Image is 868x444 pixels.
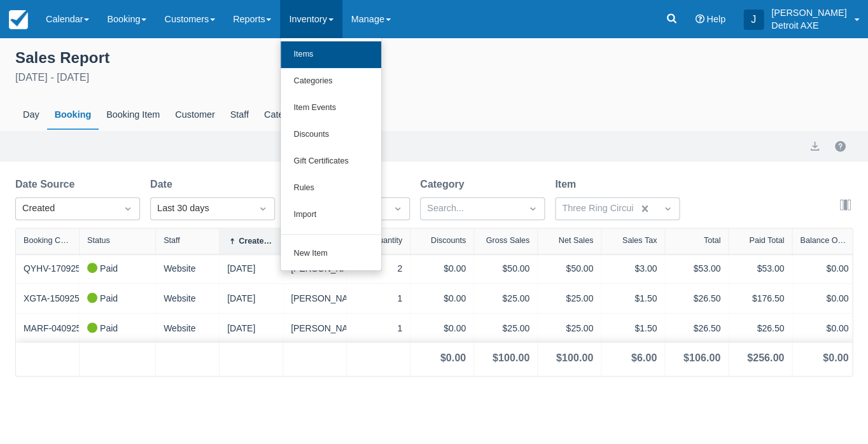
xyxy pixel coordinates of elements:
div: Website [164,261,211,275]
ul: Inventory [280,38,382,271]
div: Booking Code [24,236,71,245]
div: $53.00 [736,261,784,275]
div: [DATE] [227,321,275,335]
div: $25.00 [482,291,529,305]
div: Status [87,236,110,245]
div: $0.00 [800,291,848,305]
div: Paid Total [749,236,784,245]
div: $1.50 [609,321,657,335]
div: Gross Sales [486,236,529,245]
span: Dropdown icon [391,202,404,215]
div: 1 [354,321,402,335]
i: Help [695,15,704,24]
div: $26.50 [673,291,720,305]
a: Items [281,41,381,68]
span: Dropdown icon [661,202,674,215]
label: Item [555,177,581,192]
label: Date Source [15,177,80,192]
span: Dropdown icon [256,202,269,215]
div: Website [164,321,211,335]
a: MARF-040925 [24,322,81,335]
div: 1 [354,291,402,305]
div: Sales Tax [622,236,657,245]
div: Booking Item [99,101,167,130]
div: $25.00 [545,321,593,335]
div: J [743,10,764,30]
div: Net Sales [558,236,593,245]
div: Website [164,291,211,305]
a: Import [281,202,381,228]
div: Staff [164,236,180,245]
div: $50.00 [545,261,593,275]
button: export [807,139,822,154]
div: $0.00 [823,350,848,366]
p: [PERSON_NAME] [771,6,846,19]
div: $6.00 [631,350,657,366]
div: Paid [87,261,118,275]
div: $53.00 [673,261,720,275]
a: Discounts [281,121,381,148]
div: $0.00 [418,261,466,275]
div: Staff [223,101,256,130]
a: New Item [281,240,381,267]
div: $0.00 [440,350,466,366]
a: Gift Certificates [281,148,381,175]
div: $106.00 [683,350,720,366]
div: $1.50 [609,291,657,305]
div: [DATE] [227,261,275,275]
div: Category [256,101,309,130]
div: Sales Report [15,46,853,67]
label: Date [150,177,178,192]
div: $26.50 [736,321,784,335]
div: Balance Owing [800,236,848,245]
span: Help [706,14,725,24]
a: XGTA-150925 [24,292,80,305]
div: $176.50 [736,291,784,305]
a: Item Events [281,95,381,121]
a: Categories [281,68,381,95]
span: Dropdown icon [526,202,539,215]
div: $0.00 [418,291,466,305]
div: $25.00 [482,321,529,335]
div: Created Date [239,237,275,246]
a: [PERSON_NAME] [291,322,363,335]
a: [PERSON_NAME] [291,292,363,305]
div: $256.00 [747,350,784,366]
div: Customer [167,101,222,130]
div: $0.00 [418,321,466,335]
div: $0.00 [800,321,848,335]
div: $100.00 [556,350,593,366]
div: $100.00 [493,350,529,366]
div: Paid [87,291,118,305]
div: Created [22,202,110,216]
div: $25.00 [545,291,593,305]
a: Rules [281,175,381,202]
div: Discounts [431,236,466,245]
span: Dropdown icon [122,202,134,215]
p: Detroit AXE [771,19,846,32]
label: Category [420,177,469,192]
div: $0.00 [800,261,848,275]
div: [DATE] [227,291,275,305]
div: Paid [87,321,118,335]
div: [DATE] - [DATE] [15,70,853,85]
a: QYHV-170925 [24,262,81,275]
img: checkfront-main-nav-mini-logo.png [9,10,28,29]
div: $3.00 [609,261,657,275]
div: $50.00 [482,261,529,275]
div: Booking [47,101,99,130]
div: Day [15,101,47,130]
div: Total [703,236,720,245]
div: Last 30 days [157,202,245,216]
div: $26.50 [673,321,720,335]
